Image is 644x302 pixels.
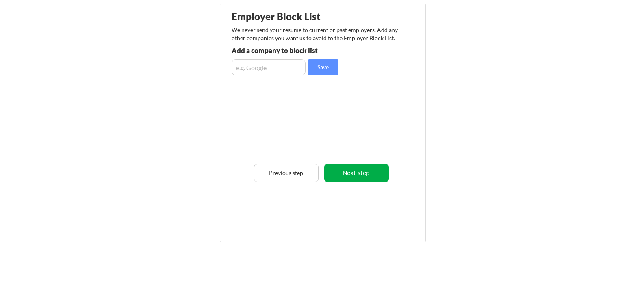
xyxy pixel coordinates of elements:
button: Next step [324,164,389,182]
div: We never send your resume to current or past employers. Add any other companies you want us to av... [232,26,403,42]
div: Employer Block List [232,12,359,21]
button: Previous step [254,164,319,182]
button: Save [308,59,338,75]
input: e.g. Google [232,59,306,75]
div: Add a company to block list [232,47,351,54]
